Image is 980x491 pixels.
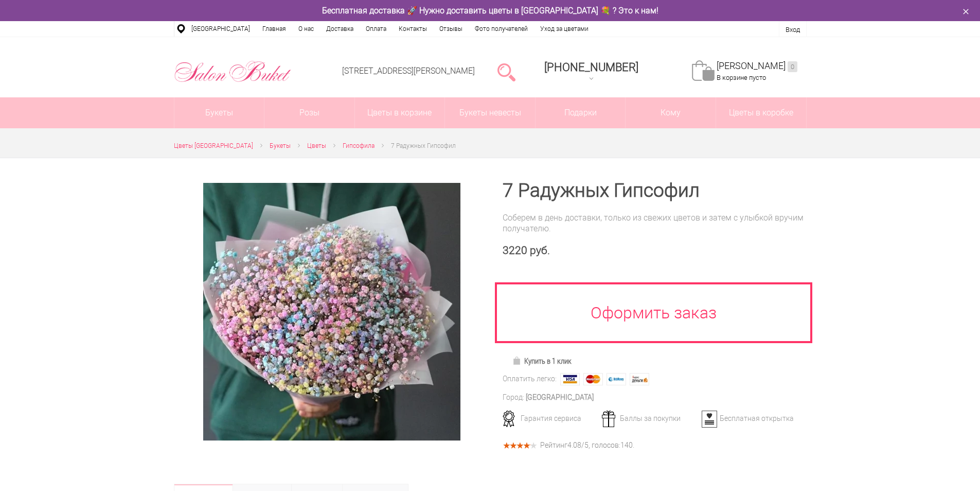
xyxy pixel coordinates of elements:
div: Бесплатная открытка [698,414,799,423]
a: Подарки [536,97,626,128]
a: Цветы в коробке [716,97,806,128]
a: Фото получателей [469,21,534,37]
a: Уход за цветами [534,21,595,37]
span: 7 Радужных Гипсофил [391,142,456,149]
a: Контакты [393,21,433,37]
a: [PHONE_NUMBER] [538,57,645,87]
span: Гипсофила [343,142,375,149]
a: Увеличить [186,183,478,441]
span: Цветы [307,142,326,149]
span: Букеты [270,142,291,149]
a: Букеты [270,141,291,151]
a: [STREET_ADDRESS][PERSON_NAME] [342,66,475,76]
span: 4.08 [567,441,581,449]
a: Розы [264,97,354,128]
img: Webmoney [607,373,626,385]
div: Город: [503,392,524,403]
a: Цветы [GEOGRAPHIC_DATA] [174,141,253,151]
div: Оплатить легко: [503,374,557,384]
a: Букеты [174,97,264,128]
a: [GEOGRAPHIC_DATA] [185,21,256,37]
a: [PERSON_NAME] [717,60,797,72]
div: Рейтинг /5, голосов: . [540,443,634,448]
div: 3220 руб. [503,244,807,257]
img: Яндекс Деньги [630,373,649,385]
a: Букеты невесты [445,97,535,128]
img: 7 Радужных Гипсофил [203,183,460,441]
div: Соберем в день доставки, только из свежих цветов и затем с улыбкой вручим получателю. [503,212,807,234]
span: Цветы [GEOGRAPHIC_DATA] [174,142,253,149]
div: Баллы за покупки [598,414,700,423]
a: Купить в 1 клик [508,354,576,368]
a: Оплата [360,21,393,37]
img: Цветы Нижний Новгород [174,58,292,85]
a: Цветы в корзине [355,97,445,128]
a: О нас [292,21,320,37]
div: Бесплатная доставка 🚀 Нужно доставить цветы в [GEOGRAPHIC_DATA] 💐 ? Это к нам! [166,5,814,16]
a: Главная [256,21,292,37]
a: Доставка [320,21,360,37]
img: Visa [560,373,580,385]
a: Отзывы [433,21,469,37]
ins: 0 [788,61,797,72]
a: Гипсофила [343,141,375,151]
img: MasterCard [583,373,603,385]
div: [GEOGRAPHIC_DATA] [526,392,594,403]
h1: 7 Радужных Гипсофил [503,181,807,200]
span: [PHONE_NUMBER] [544,61,638,74]
div: Гарантия сервиса [499,414,600,423]
span: Кому [626,97,716,128]
a: Вход [786,26,800,33]
span: 140 [620,441,633,449]
a: Цветы [307,141,326,151]
img: Купить в 1 клик [512,357,524,365]
span: В корзине пусто [717,74,766,81]
a: Оформить заказ [495,282,813,343]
